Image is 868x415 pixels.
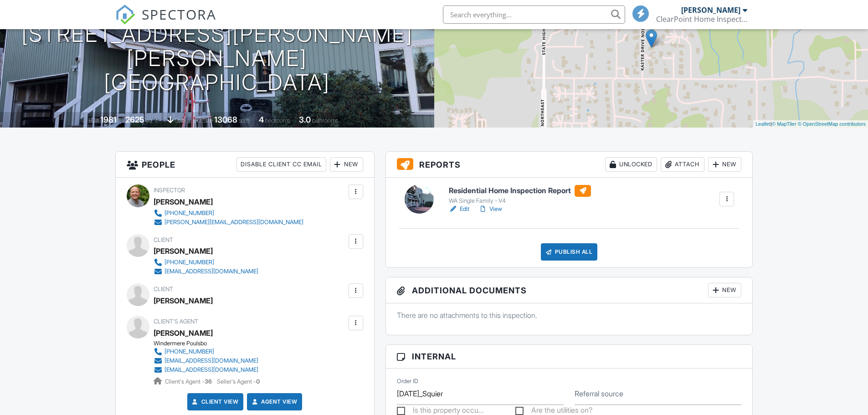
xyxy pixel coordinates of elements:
[164,210,214,217] div: [PHONE_NUMBER]
[142,5,216,24] span: SPECTORA
[443,5,625,24] input: Search everything...
[214,115,237,124] div: 13068
[116,152,374,178] h3: People
[250,397,297,406] a: Agent View
[449,205,469,214] a: Edit
[164,268,258,275] div: [EMAIL_ADDRESS][DOMAIN_NAME]
[154,347,258,356] a: [PHONE_NUMBER]
[154,258,258,267] a: [PHONE_NUMBER]
[681,5,740,15] div: [PERSON_NAME]
[330,157,363,172] div: New
[154,195,213,209] div: [PERSON_NAME]
[541,243,598,261] div: Publish All
[236,157,326,172] div: Disable Client CC Email
[449,185,591,197] h6: Residential Home Inspection Report
[154,294,213,307] div: [PERSON_NAME]
[386,152,753,178] h3: Reports
[154,187,185,194] span: Inspector
[154,356,258,365] a: [EMAIL_ADDRESS][DOMAIN_NAME]
[661,157,704,172] div: Attach
[154,340,266,347] div: Windermere Poulsbo
[256,378,260,385] strong: 0
[386,345,753,369] h3: Internal
[154,365,258,374] a: [EMAIL_ADDRESS][DOMAIN_NAME]
[708,157,741,172] div: New
[154,218,303,227] a: [PERSON_NAME][EMAIL_ADDRESS][DOMAIN_NAME]
[165,378,213,385] span: Client's Agent -
[164,348,214,355] div: [PHONE_NUMBER]
[755,121,770,127] a: Leaflet
[753,120,868,128] div: |
[205,378,212,385] strong: 36
[175,117,185,124] span: slab
[190,397,239,406] a: Client View
[194,117,213,124] span: Lot Size
[164,366,258,374] div: [EMAIL_ADDRESS][DOMAIN_NAME]
[146,117,159,124] span: sq. ft.
[154,318,198,325] span: Client's Agent
[312,117,338,124] span: bathrooms
[115,12,216,31] a: SPECTORA
[164,357,258,364] div: [EMAIL_ADDRESS][DOMAIN_NAME]
[154,326,213,340] a: [PERSON_NAME]
[259,115,264,124] div: 4
[154,267,258,276] a: [EMAIL_ADDRESS][DOMAIN_NAME]
[605,157,657,172] div: Unlocked
[397,310,742,320] p: There are no attachments to this inspection.
[154,209,303,218] a: [PHONE_NUMBER]
[798,121,866,127] a: © OpenStreetMap contributors
[154,286,173,292] span: Client
[478,205,502,214] a: View
[708,283,741,297] div: New
[125,115,144,124] div: 2625
[656,15,747,24] div: ClearPoint Home Inspections PLLC
[115,5,135,25] img: The Best Home Inspection Software - Spectora
[100,115,117,124] div: 1981
[154,244,213,258] div: [PERSON_NAME]
[386,277,753,303] h3: Additional Documents
[772,121,796,127] a: © MapTiler
[265,117,290,124] span: bedrooms
[397,377,418,385] label: Order ID
[164,259,214,266] div: [PHONE_NUMBER]
[164,219,303,226] div: [PERSON_NAME][EMAIL_ADDRESS][DOMAIN_NAME]
[89,117,99,124] span: Built
[15,22,420,94] h1: [STREET_ADDRESS][PERSON_NAME][PERSON_NAME] [GEOGRAPHIC_DATA]
[449,185,591,205] a: Residential Home Inspection Report WA Single Family - V4
[449,197,591,205] div: WA Single Family - V4
[154,236,173,243] span: Client
[575,389,623,399] label: Referral source
[239,117,250,124] span: sq.ft.
[217,378,260,385] span: Seller's Agent -
[299,115,311,124] div: 3.0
